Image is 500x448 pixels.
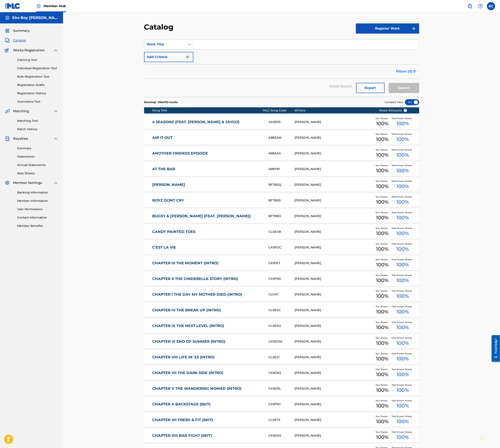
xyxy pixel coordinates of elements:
[268,120,294,124] div: 4A36D5
[13,38,26,43] span: Catalog
[17,199,58,203] a: Member Information
[376,387,388,394] span: 100 %
[392,399,414,402] span: Total Known Shares
[152,386,263,391] a: CHAPTER V THE WANDERING NOMAD (INTRO)
[152,167,263,171] a: AT THE BAR
[480,428,500,448] iframe: Chat Widget
[375,242,389,245] span: Your Shares
[152,108,263,113] div: Song Title
[375,383,389,387] span: Your Shares
[268,292,294,297] div: CL1HIT
[396,387,409,394] span: 100 %
[375,352,389,355] span: Your Shares
[5,3,21,9] img: MLC Logo
[478,4,483,9] img: help
[396,245,409,253] span: 100 %
[392,368,414,371] span: Total Known Shares
[268,418,294,422] div: CL0ETE
[396,402,409,410] span: 100 %
[396,371,409,378] span: 100 %
[17,58,58,62] a: Claiming Tool
[268,371,294,375] div: CK9ZN3
[144,100,178,104] p: Showing 1 - 100 of 123 results
[152,245,263,250] a: C'EST LA VIE
[268,324,294,328] div: CL0ESO
[294,135,373,140] div: [PERSON_NAME]
[294,120,373,124] div: [PERSON_NAME]
[396,230,409,237] span: 100 %
[263,108,294,113] div: MLC Song Code
[392,430,414,434] span: Total Known Shares
[396,183,409,190] span: 100 %
[376,355,388,362] span: 100 %
[392,117,414,120] span: Total Known Shares
[268,277,294,281] div: CK97NS
[152,324,263,328] a: CHAPTER IX THE NEXT LEVEL (INTRO)
[376,434,388,441] span: 100 %
[487,2,495,10] div: User Menu
[375,180,389,183] span: Your Shares
[5,28,30,33] a: SummarySummary
[375,415,389,418] span: Your Shares
[396,261,409,268] span: 100 %
[17,146,58,150] a: Summary
[17,75,58,79] a: Bulk Registration Tool
[376,292,388,300] span: 100 %
[392,180,414,183] span: Total Known Shares
[294,261,373,266] div: [PERSON_NAME]
[376,261,388,268] span: 100 %
[392,305,414,308] span: Total Known Shares
[152,371,263,375] a: CHAPTER VII THE DARK SIDE (INTRO)
[152,151,263,156] a: ANOTHER FRIENDZ EPISODE
[268,167,294,171] div: A99Y9Y
[294,355,373,360] div: [PERSON_NAME]
[53,48,58,53] img: expand
[185,55,190,59] img: 9d2ae6d4665cec9f34b9.svg
[376,230,388,237] span: 100 %
[376,167,388,174] span: 100 %
[294,277,373,281] div: [PERSON_NAME]
[17,119,58,123] a: Matching Tool
[147,42,183,47] div: Work Title
[375,305,389,308] span: Your Shares
[152,355,263,360] a: CHAPTER VIII LIFE IN '23 (INTRO)
[396,198,409,206] span: 100 %
[5,38,10,43] img: Catalog
[376,418,388,425] span: 100 %
[392,227,414,230] span: Total Known Shares
[392,148,414,151] span: Total Known Shares
[376,245,388,253] span: 100 %
[294,386,373,391] div: [PERSON_NAME]
[152,433,263,438] a: CHAPTER XIII BAR FIGHT (SKIT)
[396,214,409,221] span: 100 %
[376,324,388,331] span: 100 %
[376,136,388,143] span: 100 %
[356,83,385,93] button: Export
[376,183,388,190] span: 100 %
[294,418,373,422] div: [PERSON_NAME]
[392,383,414,387] span: Total Known Shares
[268,245,294,250] div: CK97OC
[375,258,389,261] span: Your Shares
[268,214,294,219] div: BF789O
[375,195,389,198] span: Your Shares
[392,164,414,167] span: Total Known Shares
[376,402,388,410] span: 100 %
[17,224,58,228] a: Member Benefits
[376,371,388,378] span: 100 %
[152,198,263,203] a: BOYZ DONT CRY
[36,4,41,9] img: Top Rightsholder
[396,434,409,441] span: 100 %
[17,127,58,131] a: Match History
[396,167,409,174] span: 100 %
[376,339,388,347] span: 100 %
[392,258,414,261] span: Total Known Shares
[294,182,373,187] div: [PERSON_NAME]
[5,109,10,114] img: Matching
[294,433,373,438] div: [PERSON_NAME]
[413,70,416,73] img: filter
[466,2,474,10] a: Public Search
[392,321,414,324] span: Total Known Shares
